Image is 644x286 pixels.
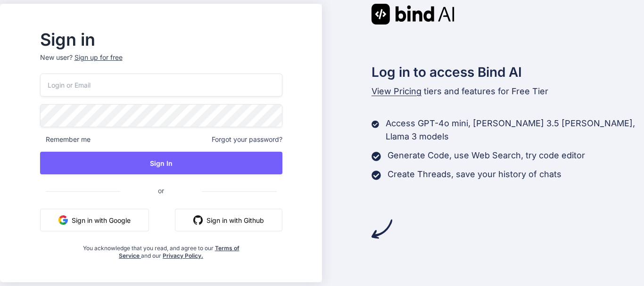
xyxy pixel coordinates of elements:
button: Sign in with Google [40,209,149,231]
img: Bind AI logo [372,4,454,25]
img: google [58,215,68,225]
a: Privacy Policy. [163,252,203,259]
h2: Sign in [40,32,282,47]
span: or [120,179,202,202]
span: Forgot your password? [212,135,282,144]
button: Sign In [40,152,282,174]
p: Create Threads, save your history of chats [388,168,561,181]
span: View Pricing [372,86,421,96]
a: Terms of Service [119,245,239,259]
span: Remember me [40,135,91,144]
div: Sign up for free [74,53,123,62]
div: You acknowledge that you read, and agree to our and our [80,239,242,260]
h2: Log in to access Bind AI [372,62,644,82]
img: github [193,215,203,225]
button: Sign in with Github [175,209,282,231]
input: Login or Email [40,74,282,97]
p: tiers and features for Free Tier [372,85,644,98]
img: arrow [372,219,392,239]
p: Access GPT-4o mini, [PERSON_NAME] 3.5 [PERSON_NAME], Llama 3 models [386,117,644,143]
p: New user? [40,53,282,74]
p: Generate Code, use Web Search, try code editor [388,149,585,162]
